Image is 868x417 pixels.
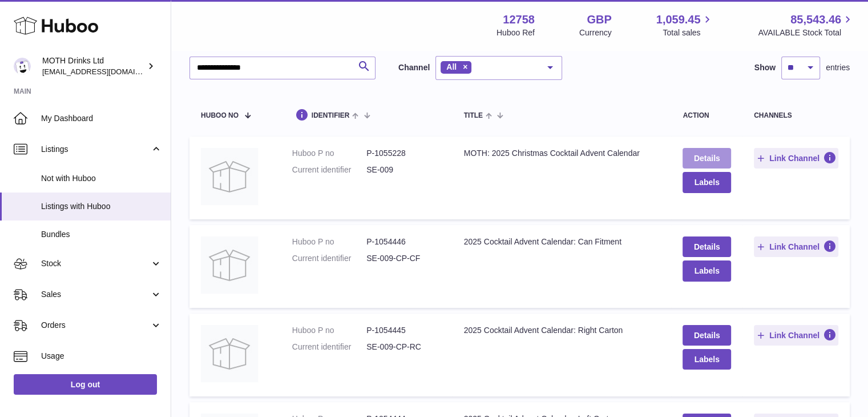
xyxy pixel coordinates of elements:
[587,12,611,27] strong: GBP
[201,112,239,119] span: Huboo no
[41,258,150,269] span: Stock
[201,325,258,382] img: 2025 Cocktail Advent Calendar: Right Carton
[683,260,730,281] button: Labels
[201,236,258,294] img: 2025 Cocktail Advent Calendar: Can Fitment
[41,201,162,212] span: Listings with Huboo
[366,148,441,159] dd: P-1055228
[292,253,366,264] dt: Current identifier
[41,113,162,124] span: My Dashboard
[464,112,483,119] span: title
[769,153,819,163] span: Link Channel
[754,148,838,169] button: Link Channel
[656,12,701,27] span: 1,059.45
[754,325,838,346] button: Link Channel
[656,12,714,38] a: 1,059.45 Total sales
[366,253,441,264] dd: SE-009-CP-CF
[446,62,457,71] span: All
[41,229,162,240] span: Bundles
[579,27,612,38] div: Currency
[683,325,730,346] a: Details
[366,325,441,336] dd: P-1054445
[41,351,162,362] span: Usage
[758,27,854,38] span: AVAILABLE Stock Total
[464,148,660,159] div: MOTH: 2025 Christmas Cocktail Advent Calendar
[292,148,366,159] dt: Huboo P no
[464,325,660,336] div: 2025 Cocktail Advent Calendar: Right Carton
[366,342,441,352] dd: SE-009-CP-RC
[292,342,366,352] dt: Current identifier
[754,112,838,119] div: channels
[496,27,535,38] div: Huboo Ref
[312,112,350,119] span: identifier
[41,144,150,155] span: Listings
[683,112,730,119] div: action
[683,236,730,257] a: Details
[292,236,366,247] dt: Huboo P no
[754,236,838,257] button: Link Channel
[683,349,730,370] button: Labels
[42,67,168,76] span: [EMAIL_ADDRESS][DOMAIN_NAME]
[41,173,162,184] span: Not with Huboo
[41,320,150,331] span: Orders
[683,172,730,193] button: Labels
[292,325,366,336] dt: Huboo P no
[769,242,819,252] span: Link Channel
[683,148,730,169] a: Details
[503,12,535,27] strong: 12758
[42,55,145,77] div: MOTH Drinks Ltd
[769,330,819,340] span: Link Channel
[41,289,150,300] span: Sales
[292,165,366,175] dt: Current identifier
[201,148,258,205] img: MOTH: 2025 Christmas Cocktail Advent Calendar
[826,62,850,73] span: entries
[14,374,157,395] a: Log out
[790,12,841,27] span: 85,543.46
[366,165,441,175] dd: SE-009
[754,62,776,73] label: Show
[366,236,441,247] dd: P-1054446
[663,27,713,38] span: Total sales
[398,62,430,73] label: Channel
[758,12,854,38] a: 85,543.46 AVAILABLE Stock Total
[14,58,31,75] img: internalAdmin-12758@internal.huboo.com
[464,236,660,247] div: 2025 Cocktail Advent Calendar: Can Fitment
